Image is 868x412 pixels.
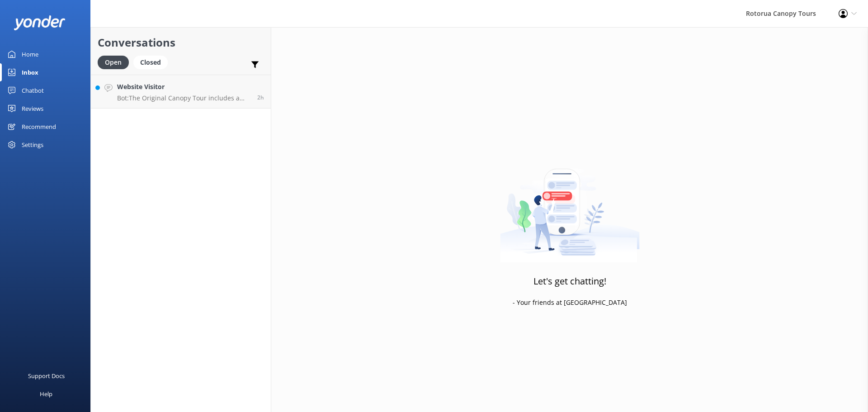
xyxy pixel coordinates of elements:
span: Oct 02 2025 02:37pm (UTC +13:00) Pacific/Auckland [257,94,264,101]
div: Closed [133,56,168,69]
div: Recommend [22,118,56,136]
h4: Website Visitor [117,82,250,92]
a: Closed [133,57,172,67]
div: Support Docs [28,367,65,385]
div: Chatbot [22,81,44,99]
h3: Let's get chatting! [533,274,606,289]
h2: Conversations [98,34,264,51]
div: Help [40,385,52,403]
a: Website VisitorBot:The Original Canopy Tour includes a mixture of ziplines and walking. If you ca... [91,75,271,109]
div: Reviews [22,99,43,118]
img: artwork of a man stealing a conversation from at giant smartphone [500,150,640,263]
a: Open [98,57,133,67]
p: Bot: The Original Canopy Tour includes a mixture of ziplines and walking. If you can comfortably ... [117,94,250,102]
div: Open [98,56,129,69]
p: - Your friends at [GEOGRAPHIC_DATA] [513,298,627,308]
div: Inbox [22,63,38,81]
div: Home [22,45,38,63]
div: Settings [22,136,43,154]
img: yonder-white-logo.png [14,15,66,30]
